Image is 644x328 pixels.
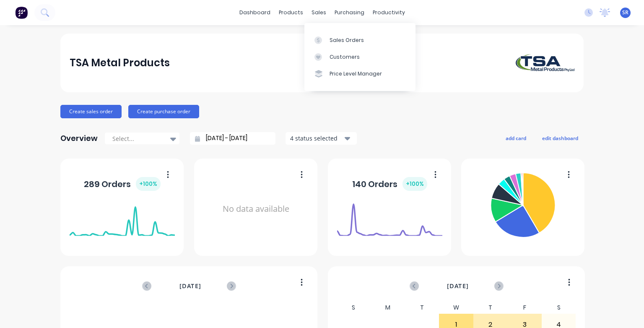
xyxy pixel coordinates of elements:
[507,302,542,314] div: F
[447,281,469,291] span: [DATE]
[330,6,369,19] div: purchasing
[330,36,364,44] div: Sales Orders
[537,133,584,143] button: edit dashboard
[290,134,343,143] div: 4 status selected
[352,177,427,191] div: 140 Orders
[70,55,170,71] div: TSA Metal Products
[337,302,371,314] div: S
[369,6,409,19] div: productivity
[304,49,415,65] a: Customers
[402,177,427,191] div: + 100 %
[60,130,98,147] div: Overview
[60,105,122,118] button: Create sales order
[622,9,628,16] span: SR
[542,302,576,314] div: S
[439,302,473,314] div: W
[473,302,508,314] div: T
[516,54,574,72] img: TSA Metal Products
[304,31,415,48] a: Sales Orders
[275,6,307,19] div: products
[405,302,439,314] div: T
[203,169,309,249] div: No data available
[304,65,415,82] a: Price Level Manager
[330,53,360,61] div: Customers
[128,105,199,118] button: Create purchase order
[136,177,161,191] div: + 100 %
[235,6,275,19] a: dashboard
[84,177,161,191] div: 289 Orders
[330,70,382,78] div: Price Level Manager
[15,6,28,19] img: Factory
[179,281,201,291] span: [DATE]
[500,133,532,143] button: add card
[307,6,330,19] div: sales
[371,302,405,314] div: M
[286,132,357,145] button: 4 status selected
